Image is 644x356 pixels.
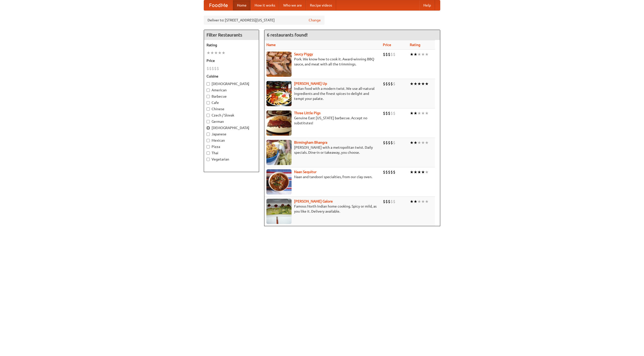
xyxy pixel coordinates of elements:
[218,50,222,56] li: ★
[421,199,425,204] li: ★
[212,66,214,71] li: $
[390,81,393,87] li: $
[207,125,256,130] label: [DEMOGRAPHIC_DATA]
[393,52,395,57] li: $
[207,82,210,86] input: [DEMOGRAPHIC_DATA]
[214,66,217,71] li: $
[385,199,388,204] li: $
[266,81,292,106] img: curryup.jpg
[410,140,414,145] li: ★
[417,81,421,87] li: ★
[207,66,209,71] li: $
[410,81,414,87] li: ★
[207,74,256,79] h5: Cuisine
[390,110,393,116] li: $
[266,43,276,47] a: Name
[414,140,417,145] li: ★
[207,107,210,111] input: Chinese
[266,110,292,136] img: littlepigs.jpg
[385,52,388,57] li: $
[414,169,417,175] li: ★
[390,169,393,175] li: $
[410,199,414,204] li: ★
[207,150,256,155] label: Thai
[414,110,417,116] li: ★
[421,81,425,87] li: ★
[294,82,327,86] a: [PERSON_NAME] Up
[266,86,379,101] p: Indian food with a modern twist. We use all-natural ingredients and the finest spices to delight ...
[417,110,421,116] li: ★
[266,174,379,179] p: Naan and tandoori specialties, from our clay oven.
[266,57,379,67] p: Pork. We know how to cook it. Award-winning BBQ sauce, and meat with all the trimmings.
[383,52,385,57] li: $
[385,81,388,87] li: $
[421,52,425,57] li: ★
[266,115,379,126] p: Genuine East [US_STATE] barbecue. Accept no substitutes!
[383,43,391,47] a: Price
[207,138,256,143] label: Mexican
[207,58,256,63] h5: Price
[390,140,393,145] li: $
[414,81,417,87] li: ★
[214,50,218,56] li: ★
[417,140,421,145] li: ★
[266,140,292,165] img: bhangra.jpg
[385,140,388,145] li: $
[383,169,385,175] li: $
[294,170,316,174] a: Naan Sequitur
[207,89,210,92] input: American
[425,199,429,204] li: ★
[294,199,333,203] a: [PERSON_NAME] Galore
[266,169,292,194] img: naansequitur.jpg
[294,140,327,144] a: Birmingham Bhangra
[421,169,425,175] li: ★
[217,66,219,71] li: $
[388,199,390,204] li: $
[207,94,256,99] label: Barbecue
[390,52,393,57] li: $
[393,81,395,87] li: $
[385,110,388,116] li: $
[207,119,256,124] label: German
[419,0,435,10] a: Help
[209,66,212,71] li: $
[294,111,320,115] a: Three Little Pigs
[207,145,210,148] input: Pizza
[410,52,414,57] li: ★
[393,110,395,116] li: $
[279,0,306,10] a: Who we are
[207,158,210,161] input: Vegetarian
[294,52,313,56] a: Saucy Piggy
[266,52,292,77] img: saucy.jpg
[204,16,325,25] div: Deliver to: [STREET_ADDRESS][US_STATE]
[417,199,421,204] li: ★
[207,133,210,136] input: Japanese
[207,50,210,56] li: ★
[425,169,429,175] li: ★
[383,199,385,204] li: $
[417,169,421,175] li: ★
[414,199,417,204] li: ★
[207,43,256,48] h5: Rating
[207,144,256,149] label: Pizza
[207,126,210,130] input: [DEMOGRAPHIC_DATA]
[266,145,379,155] p: [PERSON_NAME] with a metropolitan twist. Daily specials. Dine-in or takeaway, you choose.
[267,32,308,37] ng-pluralize: 6 restaurants found!
[425,110,429,116] li: ★
[266,204,379,214] p: Famous North Indian home cooking. Spicy or mild, as you like it. Delivery available.
[393,199,395,204] li: $
[388,52,390,57] li: $
[425,140,429,145] li: ★
[222,50,225,56] li: ★
[410,110,414,116] li: ★
[207,88,256,93] label: American
[393,140,395,145] li: $
[207,101,210,104] input: Cafe
[385,169,388,175] li: $
[410,43,420,47] a: Rating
